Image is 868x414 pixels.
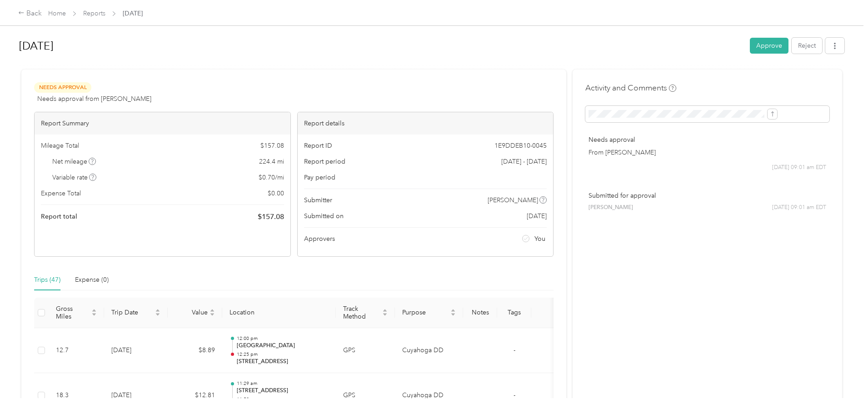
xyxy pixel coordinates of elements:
p: Submitted for approval [589,191,826,200]
span: - [514,391,515,399]
span: Value [175,309,208,316]
span: Mileage Total [41,141,79,150]
td: 12.7 [49,328,104,374]
th: Gross Miles [49,298,104,328]
span: caret-up [450,308,456,313]
span: caret-down [382,312,388,317]
span: [PERSON_NAME] [488,195,538,205]
th: Tags [497,298,531,328]
p: 12:00 pm [237,335,329,342]
span: 224.4 mi [259,157,284,166]
p: [GEOGRAPHIC_DATA] [237,342,329,350]
span: Trip Date [111,309,153,316]
p: From [PERSON_NAME] [589,148,826,157]
span: caret-down [210,312,215,317]
span: 1E9DDEB10-0045 [494,141,547,150]
span: Track Method [343,305,380,320]
div: Report Summary [35,112,290,135]
span: [DATE] - [DATE] [501,157,547,166]
td: GPS [336,328,395,374]
th: Purpose [395,298,463,328]
button: Reject [792,38,822,54]
span: Report ID [304,141,332,150]
p: 11:52 am [237,396,329,403]
span: $ 157.08 [260,141,284,150]
div: Trips (47) [34,275,60,285]
span: caret-down [91,312,97,317]
span: Submitter [304,195,332,205]
span: You [534,234,545,244]
span: Approvers [304,234,335,244]
span: [DATE] [527,211,547,221]
span: $ 157.08 [258,211,284,222]
span: Gross Miles [56,305,90,320]
span: Pay period [304,173,335,182]
div: Expense (0) [75,275,109,285]
iframe: Everlance-gr Chat Button Frame [817,363,868,414]
span: caret-down [450,312,456,317]
span: caret-up [91,308,97,313]
span: [PERSON_NAME] [589,204,633,212]
th: Location [222,298,336,328]
div: Report details [298,112,554,135]
span: caret-up [382,308,388,313]
span: Purpose [402,309,449,316]
span: [DATE] 09:01 am EDT [772,164,826,172]
h1: Sep 2025 [19,35,743,57]
button: Approve [750,38,788,54]
th: Trip Date [104,298,168,328]
span: Needs Approval [34,82,91,93]
th: Notes [463,298,497,328]
span: caret-up [155,308,160,313]
span: caret-down [155,312,160,317]
span: Variable rate [52,173,97,182]
p: [STREET_ADDRESS] [237,358,329,366]
td: $8.89 [168,328,222,374]
p: [STREET_ADDRESS] [237,387,329,395]
a: Reports [83,10,105,17]
span: $ 0.70 / mi [259,173,284,182]
a: Home [48,10,66,17]
h4: Activity and Comments [585,82,676,94]
div: Back [18,8,42,19]
p: Needs approval [589,135,826,145]
span: Submitted on [304,211,344,221]
td: [DATE] [104,328,168,374]
span: Expense Total [41,189,81,198]
span: [DATE] 09:01 am EDT [772,204,826,212]
span: Needs approval from [PERSON_NAME] [37,94,151,104]
span: $ 0.00 [268,189,284,198]
td: Cuyahoga DD [395,328,463,374]
span: - [514,346,515,354]
span: [DATE] [123,9,143,18]
p: 11:29 am [237,380,329,387]
th: Track Method [336,298,395,328]
p: 12:25 pm [237,351,329,358]
span: Net mileage [52,157,96,166]
span: Report total [41,212,77,221]
th: Value [168,298,222,328]
span: Report period [304,157,345,166]
span: caret-up [210,308,215,313]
